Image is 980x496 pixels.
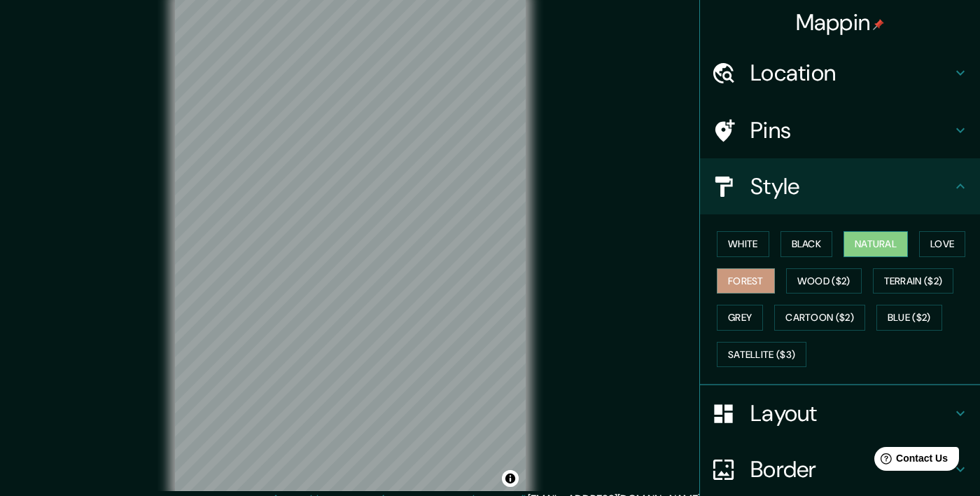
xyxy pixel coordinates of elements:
button: Black [780,231,833,257]
h4: Location [750,59,952,87]
button: Cartoon ($2) [774,305,865,331]
button: Grey [717,305,763,331]
h4: Mappin [796,8,885,36]
button: Blue ($2) [876,305,942,331]
h4: Pins [750,116,952,144]
button: Toggle attribution [502,470,519,487]
button: Natural [843,231,908,257]
div: Layout [700,385,980,441]
button: Satellite ($3) [717,342,806,368]
div: Style [700,158,980,214]
h4: Border [750,455,952,483]
h4: Layout [750,399,952,427]
button: Forest [717,268,775,294]
button: Love [919,231,965,257]
iframe: Help widget launcher [855,441,965,481]
div: Location [700,45,980,101]
img: pin-icon.png [873,19,884,30]
h4: Style [750,172,952,200]
button: White [717,231,769,257]
button: Terrain ($2) [873,268,954,294]
button: Wood ($2) [786,268,862,294]
div: Pins [700,102,980,158]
